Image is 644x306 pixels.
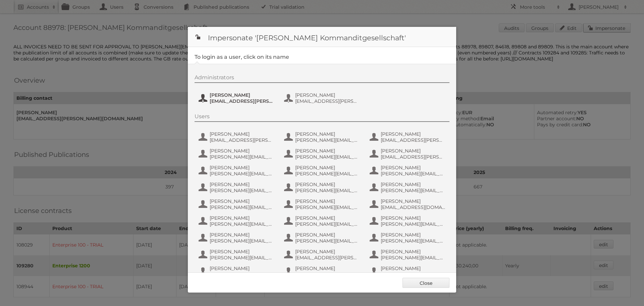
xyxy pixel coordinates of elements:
[369,214,448,228] button: [PERSON_NAME] [PERSON_NAME][EMAIL_ADDRESS][PERSON_NAME][DOMAIN_NAME]
[295,198,360,204] span: [PERSON_NAME]
[295,271,360,277] span: [PERSON_NAME][EMAIL_ADDRESS][PERSON_NAME][PERSON_NAME][DOMAIN_NAME]
[381,215,446,221] span: [PERSON_NAME]
[210,165,275,171] span: [PERSON_NAME]
[295,255,360,261] span: [EMAIL_ADDRESS][PERSON_NAME][DOMAIN_NAME]
[295,221,360,227] span: [PERSON_NAME][EMAIL_ADDRESS][PERSON_NAME][DOMAIN_NAME]
[210,238,275,244] span: [PERSON_NAME][EMAIL_ADDRESS][DOMAIN_NAME]
[210,98,275,104] span: [EMAIL_ADDRESS][PERSON_NAME][DOMAIN_NAME]
[210,271,275,277] span: [PERSON_NAME][EMAIL_ADDRESS][PERSON_NAME][DOMAIN_NAME]
[210,215,275,221] span: [PERSON_NAME]
[210,171,275,177] span: [PERSON_NAME][EMAIL_ADDRESS][DOMAIN_NAME]
[381,181,446,187] span: [PERSON_NAME]
[381,232,446,238] span: [PERSON_NAME]
[198,91,277,105] button: [PERSON_NAME] [EMAIL_ADDRESS][PERSON_NAME][DOMAIN_NAME]
[210,249,275,255] span: [PERSON_NAME]
[198,147,277,161] button: [PERSON_NAME] [PERSON_NAME][EMAIL_ADDRESS][PERSON_NAME][DOMAIN_NAME]
[295,249,360,255] span: [PERSON_NAME]
[381,154,446,160] span: [EMAIL_ADDRESS][PERSON_NAME][DOMAIN_NAME]
[210,187,275,193] span: [PERSON_NAME][EMAIL_ADDRESS][DOMAIN_NAME]
[295,92,360,98] span: [PERSON_NAME]
[381,204,446,210] span: [EMAIL_ADDRESS][DOMAIN_NAME]
[198,164,277,177] button: [PERSON_NAME] [PERSON_NAME][EMAIL_ADDRESS][DOMAIN_NAME]
[283,147,362,161] button: [PERSON_NAME] [PERSON_NAME][EMAIL_ADDRESS][PERSON_NAME][DOMAIN_NAME]
[295,187,360,193] span: [PERSON_NAME][EMAIL_ADDRESS][DOMAIN_NAME]
[295,215,360,221] span: [PERSON_NAME]
[210,154,275,160] span: [PERSON_NAME][EMAIL_ADDRESS][PERSON_NAME][DOMAIN_NAME]
[295,204,360,210] span: [PERSON_NAME][EMAIL_ADDRESS][PERSON_NAME][DOMAIN_NAME]
[369,130,448,144] button: [PERSON_NAME] [EMAIL_ADDRESS][PERSON_NAME][DOMAIN_NAME]
[381,187,446,193] span: [PERSON_NAME][EMAIL_ADDRESS][DOMAIN_NAME]
[295,238,360,244] span: [PERSON_NAME][EMAIL_ADDRESS][PERSON_NAME][DOMAIN_NAME]
[283,214,362,228] button: [PERSON_NAME] [PERSON_NAME][EMAIL_ADDRESS][PERSON_NAME][DOMAIN_NAME]
[369,181,448,194] button: [PERSON_NAME] [PERSON_NAME][EMAIL_ADDRESS][DOMAIN_NAME]
[283,130,362,144] button: [PERSON_NAME] [PERSON_NAME][EMAIL_ADDRESS][DOMAIN_NAME]
[283,231,362,245] button: [PERSON_NAME] [PERSON_NAME][EMAIL_ADDRESS][PERSON_NAME][DOMAIN_NAME]
[210,265,275,271] span: [PERSON_NAME]
[381,131,446,137] span: [PERSON_NAME]
[295,131,360,137] span: [PERSON_NAME]
[283,91,362,105] button: [PERSON_NAME] [EMAIL_ADDRESS][PERSON_NAME][PERSON_NAME][DOMAIN_NAME]
[369,248,448,261] button: [PERSON_NAME] [PERSON_NAME][EMAIL_ADDRESS][PERSON_NAME][DOMAIN_NAME]
[188,27,456,47] h1: Impersonate '[PERSON_NAME] Kommanditgesellschaft'
[198,265,277,278] button: [PERSON_NAME] [PERSON_NAME][EMAIL_ADDRESS][PERSON_NAME][DOMAIN_NAME]
[369,265,448,278] button: [PERSON_NAME] [PERSON_NAME][EMAIL_ADDRESS][PERSON_NAME][DOMAIN_NAME]
[283,198,362,211] button: [PERSON_NAME] [PERSON_NAME][EMAIL_ADDRESS][PERSON_NAME][DOMAIN_NAME]
[295,98,360,104] span: [EMAIL_ADDRESS][PERSON_NAME][PERSON_NAME][DOMAIN_NAME]
[210,255,275,261] span: [PERSON_NAME][EMAIL_ADDRESS][PERSON_NAME][DOMAIN_NAME]
[402,278,449,288] a: Close
[198,214,277,228] button: [PERSON_NAME] [PERSON_NAME][EMAIL_ADDRESS][DOMAIN_NAME]
[283,164,362,177] button: [PERSON_NAME] [PERSON_NAME][EMAIL_ADDRESS][DOMAIN_NAME]
[295,171,360,177] span: [PERSON_NAME][EMAIL_ADDRESS][DOMAIN_NAME]
[283,181,362,194] button: [PERSON_NAME] [PERSON_NAME][EMAIL_ADDRESS][DOMAIN_NAME]
[295,181,360,187] span: [PERSON_NAME]
[198,248,277,261] button: [PERSON_NAME] [PERSON_NAME][EMAIL_ADDRESS][PERSON_NAME][DOMAIN_NAME]
[195,54,289,60] legend: To login as a user, click on its name
[381,171,446,177] span: [PERSON_NAME][EMAIL_ADDRESS][DOMAIN_NAME]
[210,198,275,204] span: [PERSON_NAME]
[295,165,360,171] span: [PERSON_NAME]
[381,137,446,143] span: [EMAIL_ADDRESS][PERSON_NAME][DOMAIN_NAME]
[283,248,362,261] button: [PERSON_NAME] [EMAIL_ADDRESS][PERSON_NAME][DOMAIN_NAME]
[195,113,449,122] div: Users
[210,92,275,98] span: [PERSON_NAME]
[198,231,277,245] button: [PERSON_NAME] [PERSON_NAME][EMAIL_ADDRESS][DOMAIN_NAME]
[295,154,360,160] span: [PERSON_NAME][EMAIL_ADDRESS][PERSON_NAME][DOMAIN_NAME]
[295,265,360,271] span: [PERSON_NAME]
[283,265,362,278] button: [PERSON_NAME] [PERSON_NAME][EMAIL_ADDRESS][PERSON_NAME][PERSON_NAME][DOMAIN_NAME]
[381,271,446,277] span: [PERSON_NAME][EMAIL_ADDRESS][PERSON_NAME][DOMAIN_NAME]
[381,238,446,244] span: [PERSON_NAME][EMAIL_ADDRESS][DOMAIN_NAME]
[295,148,360,154] span: [PERSON_NAME]
[210,232,275,238] span: [PERSON_NAME]
[210,181,275,187] span: [PERSON_NAME]
[381,165,446,171] span: [PERSON_NAME]
[210,131,275,137] span: [PERSON_NAME]
[295,137,360,143] span: [PERSON_NAME][EMAIL_ADDRESS][DOMAIN_NAME]
[210,137,275,143] span: [EMAIL_ADDRESS][PERSON_NAME][DOMAIN_NAME]
[381,148,446,154] span: [PERSON_NAME]
[195,74,449,83] div: Administrators
[381,255,446,261] span: [PERSON_NAME][EMAIL_ADDRESS][PERSON_NAME][DOMAIN_NAME]
[198,181,277,194] button: [PERSON_NAME] [PERSON_NAME][EMAIL_ADDRESS][DOMAIN_NAME]
[210,204,275,210] span: [PERSON_NAME][EMAIL_ADDRESS][DOMAIN_NAME]
[369,147,448,161] button: [PERSON_NAME] [EMAIL_ADDRESS][PERSON_NAME][DOMAIN_NAME]
[369,164,448,177] button: [PERSON_NAME] [PERSON_NAME][EMAIL_ADDRESS][DOMAIN_NAME]
[210,148,275,154] span: [PERSON_NAME]
[198,130,277,144] button: [PERSON_NAME] [EMAIL_ADDRESS][PERSON_NAME][DOMAIN_NAME]
[381,221,446,227] span: [PERSON_NAME][EMAIL_ADDRESS][PERSON_NAME][DOMAIN_NAME]
[210,221,275,227] span: [PERSON_NAME][EMAIL_ADDRESS][DOMAIN_NAME]
[198,198,277,211] button: [PERSON_NAME] [PERSON_NAME][EMAIL_ADDRESS][DOMAIN_NAME]
[381,265,446,271] span: [PERSON_NAME]
[369,231,448,245] button: [PERSON_NAME] [PERSON_NAME][EMAIL_ADDRESS][DOMAIN_NAME]
[295,232,360,238] span: [PERSON_NAME]
[381,198,446,204] span: [PERSON_NAME]
[381,249,446,255] span: [PERSON_NAME]
[369,198,448,211] button: [PERSON_NAME] [EMAIL_ADDRESS][DOMAIN_NAME]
